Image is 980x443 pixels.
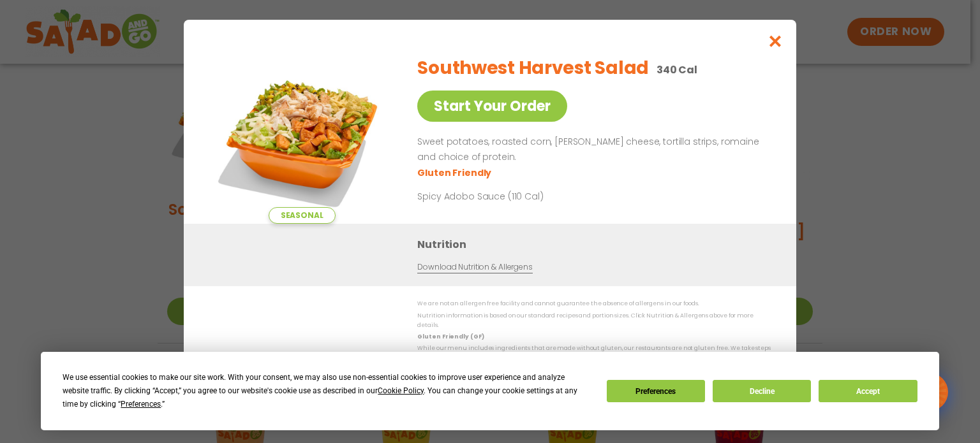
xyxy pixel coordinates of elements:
span: Cookie Policy [378,386,424,395]
p: We are not an allergen free facility and cannot guarantee the absence of allergens in our foods. [417,299,771,309]
a: Start Your Order [417,91,567,122]
button: Close modal [755,20,796,62]
img: Featured product photo for Southwest Harvest Salad [212,45,391,224]
button: Decline [713,380,811,402]
p: Spicy Adobo Sauce (110 Cal) [417,189,653,203]
span: Preferences [121,400,161,409]
p: 340 Cal [657,62,697,78]
div: Cookie Consent Prompt [41,352,939,430]
a: Download Nutrition & Allergens [417,261,532,273]
span: Seasonal [269,207,336,224]
button: Preferences [607,380,705,402]
button: Accept [819,380,917,402]
strong: Gluten Friendly (GF) [417,333,484,340]
p: Nutrition information is based on our standard recipes and portion sizes. Click Nutrition & Aller... [417,310,771,330]
h3: Nutrition [417,236,777,252]
p: Sweet potatoes, roasted corn, [PERSON_NAME] cheese, tortilla strips, romaine and choice of protein. [417,134,766,165]
h2: Southwest Harvest Salad [417,55,649,82]
li: Gluten Friendly [417,166,493,179]
p: While our menu includes ingredients that are made without gluten, our restaurants are not gluten ... [417,344,771,363]
div: We use essential cookies to make our site work. With your consent, we may also use non-essential ... [63,371,591,411]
